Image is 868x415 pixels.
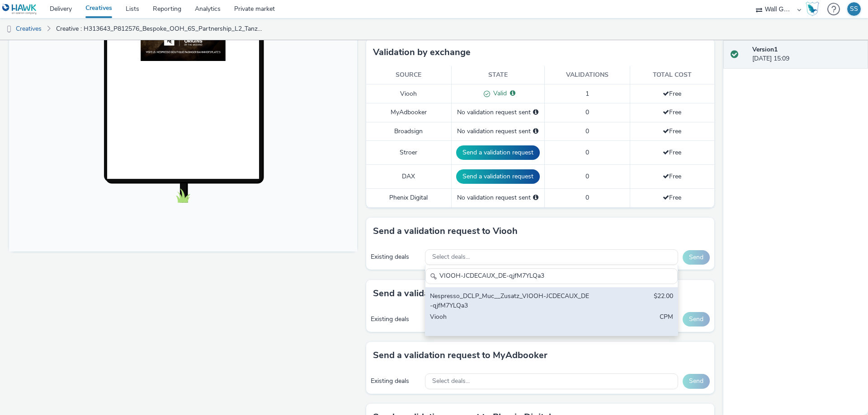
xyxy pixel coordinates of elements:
div: Please select a deal below and click on Send to send a validation request to MyAdbooker. [533,108,538,117]
div: No validation request sent [456,108,540,117]
span: Valid [490,89,507,98]
span: Free [663,127,681,135]
div: No validation request sent [456,193,540,202]
div: Existing deals [371,252,420,261]
span: Free [663,89,681,98]
span: 0 [585,127,589,135]
span: Free [663,108,681,117]
img: Hawk Academy [806,2,819,16]
td: Viooh [366,84,451,103]
td: Broadsign [366,122,451,140]
div: SS [850,2,858,16]
h3: Validation by exchange [373,46,471,59]
div: Viooh [430,312,590,331]
div: Existing deals [371,315,420,324]
div: Please select a deal below and click on Send to send a validation request to Broadsign. [533,127,538,136]
td: Stroer [366,141,451,165]
span: Free [663,172,681,181]
td: DAX [366,165,451,189]
img: undefined Logo [2,4,37,15]
a: Creative : H313643_P812576_Bespoke_OOH_6S_Partnership_L2_Tanzania_AWR_OL_SAMRA_2025_1080x1920px_B... [52,18,269,40]
button: Send [683,250,710,265]
h3: Send a validation request to Viooh [373,224,518,238]
div: [DATE] 15:09 [752,45,861,64]
th: State [451,66,544,84]
span: 0 [585,108,589,117]
button: Send [683,312,710,326]
th: Source [366,66,451,84]
div: No validation request sent [456,127,540,136]
div: $22.00 [654,292,673,310]
input: Search...... [425,268,678,284]
div: Nespresso_DCLP_Muc__Zusatz_VIOOH-JCDECAUX_DE-qjfM7YLQa3 [430,292,590,310]
div: CPM [660,312,673,331]
strong: Version 1 [752,45,778,54]
span: Free [663,148,681,157]
span: 0 [585,193,589,202]
h3: Send a validation request to Broadsign [373,287,536,300]
span: Free [663,193,681,202]
span: 1 [585,89,589,98]
span: Select deals... [432,253,470,261]
th: Validations [544,66,630,84]
td: Phenix Digital [366,189,451,207]
button: Send a validation request [456,169,540,184]
button: Send a validation request [456,145,540,160]
img: Advertisement preview [132,28,217,180]
span: Select deals... [432,378,470,385]
span: 0 [585,172,589,181]
img: dooh [5,25,14,34]
td: MyAdbooker [366,103,451,122]
button: Send [683,374,710,388]
div: Existing deals [371,377,420,386]
th: Total cost [630,66,714,84]
span: 0 [585,148,589,157]
a: Hawk Academy [806,2,823,16]
div: Please select a deal below and click on Send to send a validation request to Phenix Digital. [533,193,538,202]
h3: Send a validation request to MyAdbooker [373,349,547,362]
